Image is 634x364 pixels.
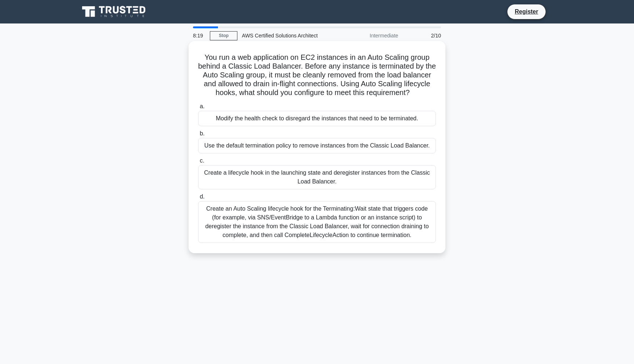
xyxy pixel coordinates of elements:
[237,28,338,43] div: AWS Certified Solutions Architect
[189,28,210,43] div: 8:19
[402,28,445,43] div: 2/10
[198,165,436,189] div: Create a lifecycle hook in the launching state and deregister instances from the Classic Load Bal...
[338,28,402,43] div: Intermediate
[200,157,204,164] span: c.
[200,103,204,109] span: a.
[200,130,204,136] span: b.
[198,138,436,153] div: Use the default termination policy to remove instances from the Classic Load Balancer.
[198,111,436,126] div: Modify the health check to disregard the instances that need to be terminated.
[198,201,436,243] div: Create an Auto Scaling lifecycle hook for the Terminating:Wait state that triggers code (for exam...
[510,7,543,16] a: Register
[210,31,237,40] a: Stop
[200,193,204,200] span: d.
[197,53,437,98] h5: You run a web application on EC2 instances in an Auto Scaling group behind a Classic Load Balance...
